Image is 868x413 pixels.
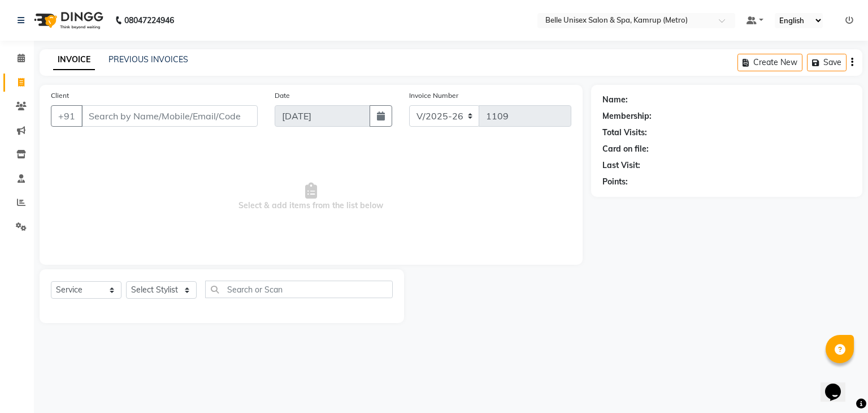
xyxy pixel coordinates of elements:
[51,91,69,101] label: Client
[602,127,647,139] div: Total Visits:
[602,143,649,155] div: Card on file:
[124,5,174,36] b: 08047224946
[737,54,802,71] button: Create New
[409,91,458,101] label: Invoice Number
[275,91,290,101] label: Date
[807,54,847,71] button: Save
[205,281,393,298] input: Search or Scan
[29,5,106,36] img: logo
[81,105,258,127] input: Search by Name/Mobile/Email/Code
[602,176,628,188] div: Points:
[602,160,640,171] div: Last Visit:
[602,94,628,106] div: Name:
[821,368,857,402] iframe: chat widget
[602,110,652,122] div: Membership:
[53,50,95,70] a: INVOICE
[108,54,188,64] a: PREVIOUS INVOICES
[51,140,571,253] span: Select & add items from the list below
[51,105,83,127] button: +91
